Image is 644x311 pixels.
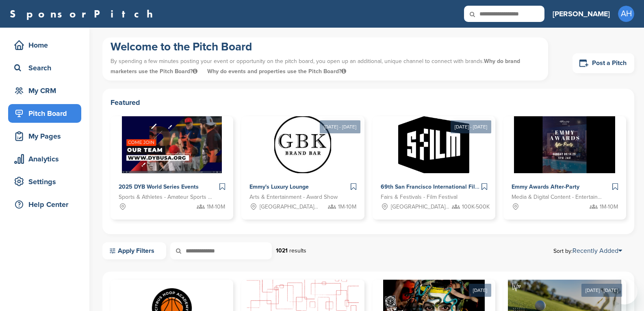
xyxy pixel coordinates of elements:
[8,104,81,123] a: Pitch Board
[469,284,491,297] div: [DATE]
[207,202,225,211] span: 1M-10M
[514,116,615,173] img: Sponsorpitch &
[451,120,491,133] div: [DATE] - [DATE]
[12,38,81,52] div: Home
[600,202,618,211] span: 1M-10M
[572,247,622,255] a: Recently Added
[512,193,606,202] span: Media & Digital Content - Entertainment
[122,116,222,173] img: Sponsorpitch &
[249,193,338,202] span: Arts & Entertainment - Award Show
[249,183,309,190] span: Emmy's Luxury Lounge
[381,183,502,190] span: 69th San Francisco International Film Festival
[260,202,319,211] span: [GEOGRAPHIC_DATA], [GEOGRAPHIC_DATA]
[12,83,81,98] div: My CRM
[381,193,458,202] span: Fairs & Festivals - Film Festival
[8,59,81,77] a: Search
[111,97,626,108] h2: Featured
[274,116,331,173] img: Sponsorpitch &
[581,284,622,297] div: [DATE] - [DATE]
[8,81,81,100] a: My CRM
[12,174,81,189] div: Settings
[553,8,610,20] h3: [PERSON_NAME]
[12,197,81,212] div: Help Center
[618,6,634,22] span: AH
[338,202,356,211] span: 1M-10M
[119,183,199,190] span: 2025 DYB World Series Events
[12,129,81,144] div: My Pages
[111,39,540,54] h1: Welcome to the Pitch Board
[8,150,81,168] a: Analytics
[289,247,306,254] span: results
[12,152,81,166] div: Analytics
[8,195,81,214] a: Help Center
[111,54,540,78] p: By spending a few minutes posting your event or opportunity on the pitch board, you open up an ad...
[8,127,81,146] a: My Pages
[276,247,288,254] strong: 1021
[241,103,364,220] a: [DATE] - [DATE] Sponsorpitch & Emmy's Luxury Lounge Arts & Entertainment - Award Show [GEOGRAPHIC...
[503,116,626,220] a: Sponsorpitch & Emmy Awards After-Party Media & Digital Content - Entertainment 1M-10M
[119,193,213,202] span: Sports & Athletes - Amateur Sports Leagues
[8,36,81,54] a: Home
[512,183,579,190] span: Emmy Awards After-Party
[111,116,233,220] a: Sponsorpitch & 2025 DYB World Series Events Sports & Athletes - Amateur Sports Leagues 1M-10M
[553,5,610,23] a: [PERSON_NAME]
[553,248,622,254] span: Sort by:
[207,68,346,75] span: Why do events and properties use the Pitch Board?
[8,172,81,191] a: Settings
[320,120,360,133] div: [DATE] - [DATE]
[391,202,450,211] span: [GEOGRAPHIC_DATA], [GEOGRAPHIC_DATA]
[462,202,490,211] span: 100K-500K
[373,103,495,220] a: [DATE] - [DATE] Sponsorpitch & 69th San Francisco International Film Festival Fairs & Festivals -...
[10,9,158,19] a: SponsorPitch
[611,278,637,304] iframe: Button to launch messaging window
[572,53,634,73] a: Post a Pitch
[12,61,81,75] div: Search
[102,242,166,259] a: Apply Filters
[398,116,469,173] img: Sponsorpitch &
[12,106,81,121] div: Pitch Board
